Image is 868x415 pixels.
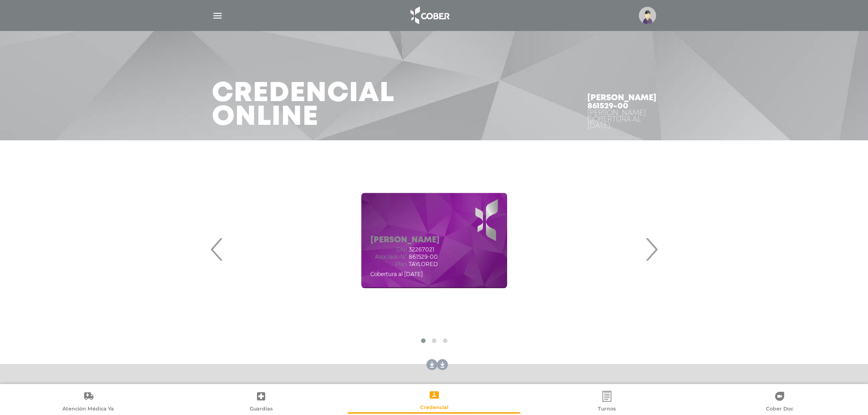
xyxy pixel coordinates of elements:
[409,261,438,267] span: TAYLORED
[370,246,407,253] span: DNI
[409,246,434,253] span: 32267021
[370,236,440,246] h5: [PERSON_NAME]
[420,404,448,412] span: Credencial
[62,405,114,414] span: Atención Médica Ya
[639,7,656,24] img: profile-placeholder.svg
[370,271,423,277] span: Cobertura al [DATE]
[370,261,407,267] span: Plan
[212,82,395,129] h3: Credencial Online
[175,390,347,414] a: Guardias
[370,254,407,260] span: Asociado N°
[587,110,657,129] div: [PERSON_NAME] Cobertura al [DATE]
[2,390,175,414] a: Atención Médica Ya
[348,389,520,412] a: Credencial
[693,390,866,414] a: Cober Doc
[598,405,616,414] span: Turnos
[208,225,226,274] span: Previous
[520,390,693,414] a: Turnos
[406,5,453,26] img: logo_cober_home-white.png
[587,94,657,110] h4: [PERSON_NAME] 861529-00
[409,254,438,260] span: 861529-00
[250,405,273,414] span: Guardias
[766,405,793,414] span: Cober Doc
[212,10,223,21] img: Cober_menu-lines-white.svg
[642,225,660,274] span: Next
